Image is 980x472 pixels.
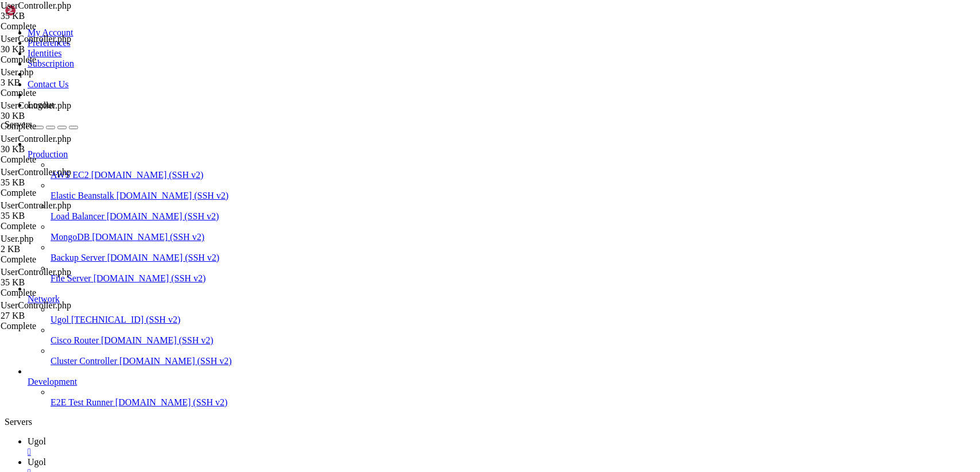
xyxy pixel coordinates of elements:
[1,21,115,32] div: Complete
[1,221,115,231] div: Complete
[1,321,115,331] div: Complete
[1,88,115,98] div: Complete
[1,144,115,154] div: 30 KB
[1,34,115,55] span: UserController.php
[1,55,115,65] div: Complete
[1,311,115,321] div: 27 KB
[1,244,115,254] div: 2 KB
[1,111,115,121] div: 30 KB
[1,267,115,288] span: UserController.php
[1,167,115,188] span: UserController.php
[1,11,115,21] div: 35 KB
[1,67,115,88] span: User.php
[1,211,115,221] div: 35 KB
[1,167,71,177] span: UserController.php
[1,188,115,198] div: Complete
[1,288,115,298] div: Complete
[1,1,115,21] span: UserController.php
[1,100,71,110] span: UserController.php
[1,300,115,321] span: UserController.php
[1,44,115,55] div: 30 KB
[1,234,115,254] span: User.php
[1,267,71,277] span: UserController.php
[1,300,71,310] span: UserController.php
[1,177,115,188] div: 35 KB
[1,200,115,221] span: UserController.php
[1,200,71,210] span: UserController.php
[1,1,71,10] span: UserController.php
[1,34,71,44] span: UserController.php
[1,254,115,265] div: Complete
[1,134,115,154] span: UserController.php
[1,277,115,288] div: 35 KB
[1,100,115,121] span: UserController.php
[1,78,115,88] div: 3 KB
[1,154,115,165] div: Complete
[1,134,71,144] span: UserController.php
[1,67,33,77] span: User.php
[1,121,115,131] div: Complete
[1,234,33,243] span: User.php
